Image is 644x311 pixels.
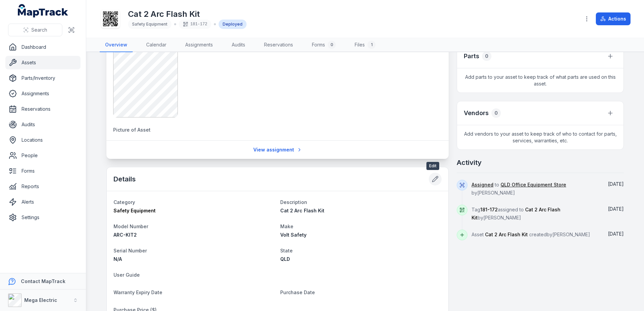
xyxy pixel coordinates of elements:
[280,208,324,213] span: Cat 2 Arc Flash Kit
[608,231,624,237] time: 01/10/2025, 9:12:31 am
[249,143,307,156] a: View assignment
[280,199,307,205] span: Description
[480,207,498,212] span: 181-172
[114,289,162,295] span: Warranty Expiry Date
[328,41,336,49] div: 0
[179,20,211,29] div: 181-172
[307,38,341,52] a: Forms0
[608,206,624,212] span: [DATE]
[472,207,560,220] span: Tag assigned to by [PERSON_NAME]
[132,22,167,27] span: Safety Equipment
[457,158,482,167] h2: Activity
[5,195,80,209] a: Alerts
[280,223,293,229] span: Make
[8,24,62,36] button: Search
[5,211,80,224] a: Settings
[349,38,381,52] a: Files1
[280,289,315,295] span: Purchase Date
[608,206,624,212] time: 01/10/2025, 9:12:31 am
[596,12,631,25] button: Actions
[5,102,80,116] a: Reservations
[482,51,491,61] div: 0
[114,208,156,213] span: Safety Equipment
[280,248,293,253] span: State
[280,232,307,238] span: Volt Safety
[472,182,566,196] span: to by [PERSON_NAME]
[114,272,140,278] span: User Guide
[457,68,623,93] span: Add parts to your asset to keep track of what parts are used on this asset.
[501,181,566,188] a: QLD Office Equipment Store
[259,38,298,52] a: Reservations
[114,223,148,229] span: Model Number
[113,127,151,133] span: Picture of Asset
[226,38,251,52] a: Audits
[464,108,489,118] h3: Vendors
[5,118,80,131] a: Audits
[21,278,65,284] strong: Contact MapTrack
[114,174,136,184] h2: Details
[608,181,624,187] time: 01/10/2025, 9:13:26 am
[5,56,80,69] a: Assets
[180,38,218,52] a: Assignments
[128,9,247,20] h1: Cat 2 Arc Flash Kit
[5,71,80,85] a: Parts/Inventory
[114,199,135,205] span: Category
[472,232,590,237] span: Asset created by [PERSON_NAME]
[367,41,376,49] div: 1
[114,232,137,238] span: ARC-KIT2
[5,164,80,178] a: Forms
[114,248,147,253] span: Serial Number
[426,162,439,170] span: Edit
[472,181,493,188] a: Assigned
[491,108,501,118] div: 0
[100,38,133,52] a: Overview
[5,180,80,193] a: Reports
[5,87,80,100] a: Assignments
[18,4,68,18] a: MapTrack
[31,27,47,33] span: Search
[464,51,479,61] h3: Parts
[219,20,247,29] div: Deployed
[280,256,290,262] span: QLD
[141,38,172,52] a: Calendar
[608,231,624,237] span: [DATE]
[5,40,80,54] a: Dashboard
[5,133,80,147] a: Locations
[114,256,122,262] span: N/A
[457,125,623,149] span: Add vendors to your asset to keep track of who to contact for parts, services, warranties, etc.
[485,232,528,237] span: Cat 2 Arc Flash Kit
[5,149,80,162] a: People
[24,297,57,303] strong: Mega Electric
[608,181,624,187] span: [DATE]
